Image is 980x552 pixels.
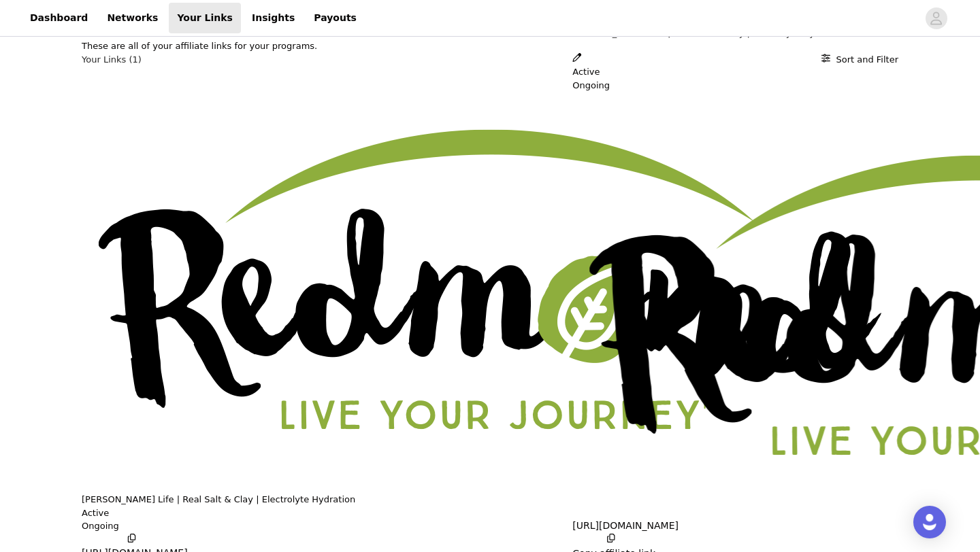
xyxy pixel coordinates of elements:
[82,53,142,67] h3: Your Links (1)
[22,3,96,33] a: Dashboard
[930,7,943,29] div: avatar
[244,3,303,33] a: Insights
[82,493,355,506] button: [PERSON_NAME] Life | Real Salt & Clay | Electrolyte Hydration
[913,506,946,538] div: Open Intercom Messenger
[572,65,600,79] p: Active
[82,519,898,533] p: Ongoing
[82,39,898,53] p: These are all of your affiliate links for your programs.
[82,66,898,493] img: Redmond Life | Real Salt & Clay | Electrolyte Hydration
[99,3,166,33] a: Networks
[306,3,365,33] a: Payouts
[169,3,241,33] a: Your Links
[82,506,109,520] p: Active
